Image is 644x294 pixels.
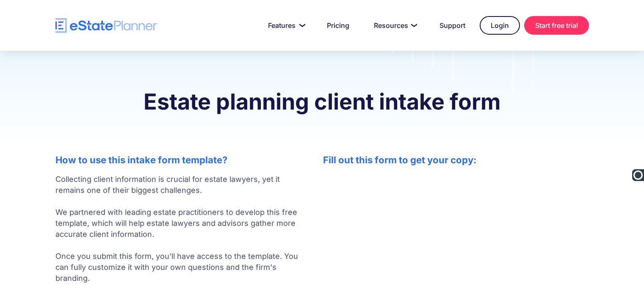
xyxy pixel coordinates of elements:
a: Login [480,16,520,35]
a: Features [258,17,312,34]
a: Support [429,17,475,34]
img: Ooma Logo [632,169,644,181]
strong: Estate planning client intake form [144,88,500,115]
a: Start free trial [524,16,589,35]
h2: How to use this intake form template? [55,154,306,165]
a: Pricing [317,17,359,34]
a: Resources [364,17,425,34]
h2: Fill out this form to get your copy: [323,154,589,165]
a: home [55,18,157,33]
p: Collecting client information is crucial for estate lawyers, yet it remains one of their biggest ... [55,174,306,284]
